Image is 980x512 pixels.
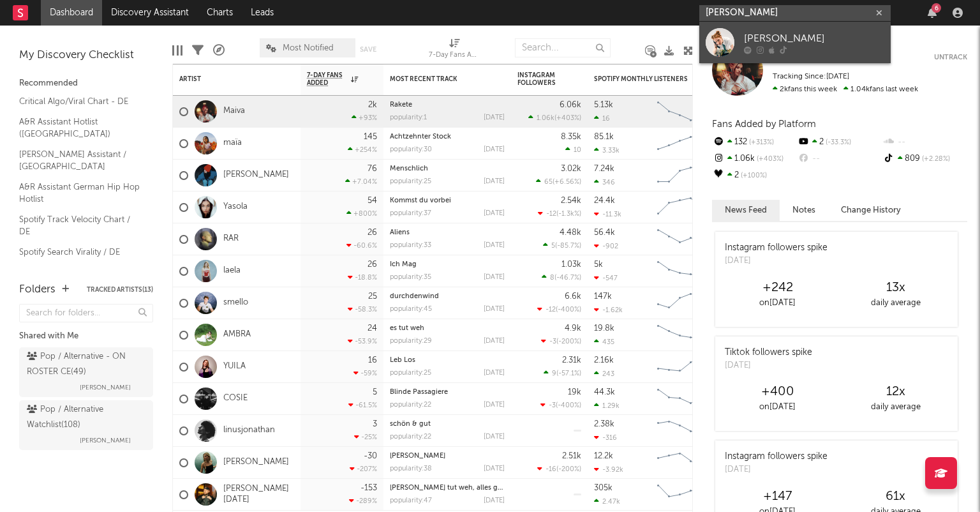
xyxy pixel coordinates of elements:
[541,337,581,345] div: ( )
[651,160,709,192] svg: Chart title
[565,292,581,301] div: 6.6k
[934,51,967,64] button: Untrack
[223,266,241,276] a: laela
[390,75,486,83] div: Most Recent Track
[390,338,432,345] div: popularity: 29
[543,241,581,250] div: ( )
[390,306,432,313] div: popularity: 45
[373,388,377,396] div: 5
[223,106,245,117] a: Maiva
[367,197,377,205] div: 54
[390,261,417,268] a: Ich Mag
[390,485,505,492] div: nix tut weh, alles gut.
[594,484,612,492] div: 305k
[836,384,954,400] div: 12 x
[19,245,140,259] a: Spotify Search Virality / DE
[19,76,153,91] div: Recommended
[651,255,709,287] svg: Chart title
[558,306,579,313] span: -400 %
[699,5,891,21] input: Search for artists
[484,210,505,217] div: [DATE]
[19,213,140,239] a: Spotify Track Velocity Chart / DE
[544,369,581,377] div: ( )
[346,209,377,218] div: +800 %
[828,200,914,221] button: Change History
[360,484,377,492] div: -153
[594,324,614,333] div: 19.8k
[725,450,828,463] div: Instagram followers spike
[824,139,851,146] span: -33.3 %
[558,370,579,377] span: -57.1 %
[484,433,505,440] div: [DATE]
[223,170,289,181] a: [PERSON_NAME]
[484,114,505,121] div: [DATE]
[19,329,153,344] div: Shared with Me
[390,421,431,428] a: schön & gut
[882,134,967,151] div: --
[484,274,505,281] div: [DATE]
[390,485,507,492] a: [PERSON_NAME] tut weh, alles gut.
[594,178,615,186] div: 346
[484,242,505,249] div: [DATE]
[390,229,505,236] div: Aliens
[651,287,709,319] svg: Chart title
[773,73,849,80] span: Tracking Since: [DATE]
[552,370,556,377] span: 9
[353,369,377,377] div: -59 %
[80,380,131,395] span: [PERSON_NAME]
[223,361,246,372] a: YUILA
[348,401,377,409] div: -61.5 %
[484,306,505,313] div: [DATE]
[562,356,581,365] div: 2.31k
[390,293,505,300] div: durchdenwind
[594,356,614,365] div: 2.16k
[549,402,556,409] span: -3
[360,46,376,53] button: Save
[594,75,690,83] div: Spotify Monthly Listeners
[651,319,709,351] svg: Chart title
[390,421,505,428] div: schön & gut
[348,305,377,313] div: -58.3 %
[223,297,248,308] a: smello
[594,165,614,173] div: 7.24k
[928,8,937,18] button: 6
[484,402,505,409] div: [DATE]
[562,452,581,460] div: 2.51k
[747,139,774,146] span: +313 %
[836,489,954,504] div: 61 x
[544,179,553,186] span: 65
[390,402,431,409] div: popularity: 22
[561,165,581,173] div: 3.02k
[87,287,153,293] button: Tracked Artists(13)
[537,115,554,122] span: 1.06k
[390,102,412,109] a: Rakete
[594,146,620,154] div: 3.33k
[484,497,505,504] div: [DATE]
[836,280,954,296] div: 13 x
[390,165,505,172] div: Menschlich
[797,134,882,151] div: 2
[558,211,579,218] span: -1.3k %
[755,156,783,163] span: +403 %
[554,179,579,186] span: +6.56 %
[537,465,581,473] div: ( )
[725,241,828,255] div: Instagram followers spike
[528,114,581,122] div: ( )
[429,32,480,69] div: 7-Day Fans Added (7-Day Fans Added)
[651,128,709,160] svg: Chart title
[223,234,239,245] a: RAR
[368,356,377,365] div: 16
[390,357,505,364] div: Leb Los
[368,292,377,301] div: 25
[712,151,797,167] div: 1.06k
[390,133,505,140] div: Achtzehnter Stock
[172,32,182,69] div: Edit Columns
[223,329,251,340] a: AMBRA
[725,359,812,372] div: [DATE]
[561,260,581,269] div: 1.03k
[594,229,615,237] div: 56.4k
[565,324,581,333] div: 4.9k
[594,274,618,282] div: -547
[348,273,377,282] div: -18.8 %
[390,133,451,140] a: Achtzehnter Stock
